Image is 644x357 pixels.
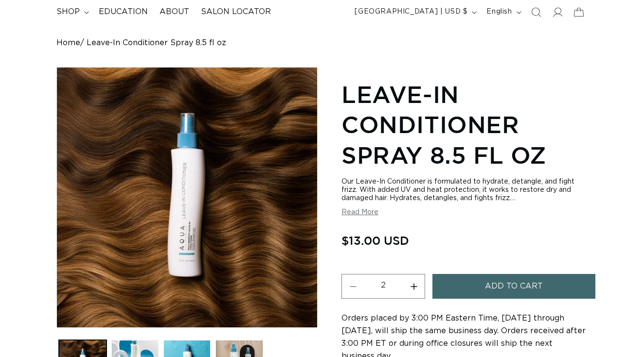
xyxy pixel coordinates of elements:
[56,38,80,48] a: Home
[195,1,277,23] a: Salon Locator
[341,231,409,250] span: $13.00 USD
[485,274,543,299] span: Add to cart
[160,7,189,17] span: About
[51,1,93,23] summary: shop
[154,1,195,23] a: About
[56,38,587,48] nav: breadcrumbs
[341,178,588,203] div: Our Leave-In Conditioner is formulated to hydrate, detangle, and fight frizz. With added UV and h...
[355,7,467,17] span: [GEOGRAPHIC_DATA] | USD $
[481,3,525,21] button: English
[349,3,481,21] button: [GEOGRAPHIC_DATA] | USD $
[486,7,512,17] span: English
[99,7,148,17] span: Education
[341,208,378,217] button: Read More
[93,1,154,23] a: Education
[201,7,271,17] span: Salon Locator
[525,1,547,23] summary: Search
[341,79,588,170] h1: Leave-In Conditioner Spray 8.5 fl oz
[87,38,226,48] span: Leave-In Conditioner Spray 8.5 fl oz
[56,7,80,17] span: shop
[432,274,596,299] button: Add to cart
